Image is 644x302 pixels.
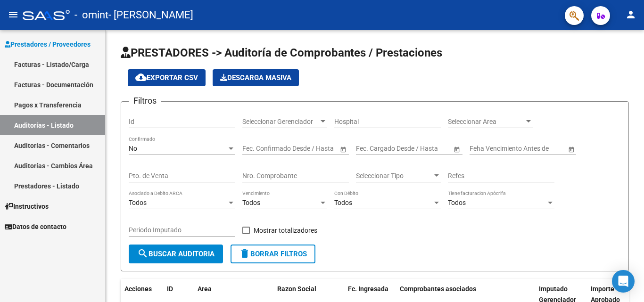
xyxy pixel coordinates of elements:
[231,245,315,263] button: Borrar Filtros
[448,199,466,206] span: Todos
[239,250,307,258] span: Borrar Filtros
[128,69,206,86] button: Exportar CSV
[213,69,299,86] button: Descarga Masiva
[280,145,326,153] input: End date
[254,225,317,236] span: Mostrar totalizadores
[129,94,161,107] h3: Filtros
[612,270,635,293] div: Open Intercom Messenger
[137,250,215,258] span: Buscar Auditoria
[356,172,432,180] span: Seleccionar Tipo
[239,248,250,259] mat-icon: delete
[135,73,198,82] span: Exportar CSV
[129,245,223,263] button: Buscar Auditoria
[448,118,524,126] span: Seleccionar Area
[5,39,91,49] span: Prestadores / Proveedores
[356,145,385,153] input: Start date
[452,144,462,154] button: Open calendar
[625,9,636,20] mat-icon: person
[5,221,66,232] span: Datos de contacto
[348,285,388,293] span: Fc. Ingresada
[393,145,439,153] input: End date
[400,285,476,293] span: Comprobantes asociados
[242,145,272,153] input: Start date
[135,72,147,83] mat-icon: cloud_download
[108,5,193,25] span: - [PERSON_NAME]
[277,285,316,293] span: Razon Social
[242,199,260,206] span: Todos
[334,199,352,206] span: Todos
[8,9,19,20] mat-icon: menu
[124,285,152,293] span: Acciones
[242,118,319,126] span: Seleccionar Gerenciador
[213,69,299,86] app-download-masive: Descarga masiva de comprobantes (adjuntos)
[198,285,212,293] span: Area
[338,144,348,154] button: Open calendar
[129,199,147,206] span: Todos
[566,144,576,154] button: Open calendar
[5,201,49,212] span: Instructivos
[121,46,442,59] span: PRESTADORES -> Auditoría de Comprobantes / Prestaciones
[220,73,291,82] span: Descarga Masiva
[129,145,137,152] span: No
[137,248,149,259] mat-icon: search
[167,285,173,293] span: ID
[74,5,108,25] span: - omint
